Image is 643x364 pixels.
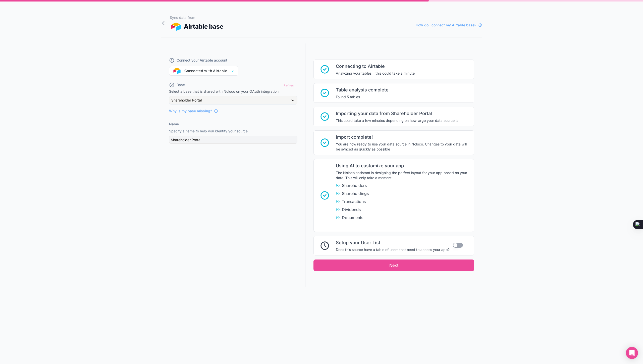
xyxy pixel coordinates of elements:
[342,198,366,204] span: Transactions
[336,86,389,93] span: Table analysis complete
[336,134,471,141] span: Import complete!
[342,190,369,196] span: Shareholdings
[416,23,476,28] span: How do I connect my Airtable base?
[342,206,361,213] span: Dividends
[342,215,363,221] span: Documents
[313,259,474,271] button: Next
[626,347,638,359] div: Open Intercom Messenger
[336,118,458,123] span: This could take a few minutes depending on how large your data source is
[169,129,297,134] p: Specify a name to help you identify your source
[170,23,182,31] img: AIRTABLE
[171,98,202,103] span: Shareholder Portal
[336,71,415,76] span: Analyzing your tables... this could take a minute
[169,122,179,127] label: Name
[336,110,458,117] span: Importing your data from Shareholder Portal
[177,82,185,87] span: Base
[336,63,415,70] span: Connecting to Airtable
[336,239,450,246] span: Setup your User List
[336,94,389,99] span: Found 5 tables
[170,22,224,31] div: Airtable base
[336,247,450,252] span: Does this source have a table of users that need to access your app?
[336,162,471,169] span: Using AI to customize your app
[169,109,212,114] span: Why is my base missing?
[169,109,218,114] a: Why is my base missing?
[342,182,367,188] span: Shareholders
[336,142,471,152] span: You are now ready to use your data source in Noloco. Changes to your data will be synced as quick...
[169,89,297,94] p: Select a base that is shared with Noloco on your OAuth integration.
[170,15,224,20] h1: Sync data from
[336,170,471,180] span: The Noloco assistant is designing the perfect layout for your app based on your data. This will o...
[177,58,227,63] span: Connect your Airtable account
[169,96,297,105] button: Shareholder Portal
[416,23,482,28] a: How do I connect my Airtable base?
